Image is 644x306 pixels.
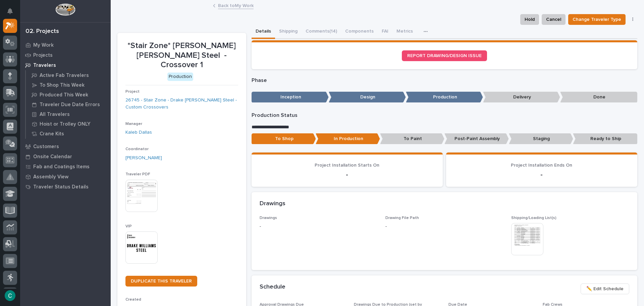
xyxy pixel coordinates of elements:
p: Fab and Coatings Items [33,164,90,170]
div: Notifications [8,8,17,19]
p: Delivery [483,92,560,103]
span: Cancel [546,15,561,24]
button: FAI [378,25,392,39]
span: Manager [125,122,142,126]
p: Inception [252,92,329,103]
p: To Shop [252,133,316,144]
p: To Shop This Week [40,82,85,88]
div: Production [167,73,193,81]
p: Design [329,92,406,103]
a: To Shop This Week [26,80,111,90]
button: ✏️ Edit Schedule [581,283,629,294]
a: REPORT DRAWING/DESIGN ISSUE [402,50,487,61]
p: All Travelers [40,112,70,118]
h2: Drawings [260,200,285,208]
a: Hoist or Trolley ONLY [26,119,111,129]
p: Hoist or Trolley ONLY [40,121,91,127]
a: 26745 - Stair Zone - Drake [PERSON_NAME] Steel - Custom Crossovers [125,97,238,111]
a: Active Fab Travelers [26,71,111,80]
span: REPORT DRAWING/DESIGN ISSUE [407,53,482,58]
a: DUPLICATE THIS TRAVELER [125,276,197,287]
span: VIP [125,224,132,228]
button: Cancel [542,14,566,25]
a: Back toMy Work [218,1,254,9]
a: Kaleb Dallas [125,129,152,136]
p: Onsite Calendar [33,154,72,160]
a: Travelers [20,60,111,70]
span: Drawings [260,216,277,220]
p: Traveler Status Details [33,184,89,190]
p: - [454,171,629,179]
button: Change Traveler Type [568,14,626,25]
p: To Paint [380,133,444,144]
span: Created [125,298,141,302]
a: Produced This Week [26,90,111,99]
p: - [260,171,435,179]
span: Project Installation Starts On [315,163,379,168]
a: All Travelers [26,110,111,119]
span: Project [125,90,140,94]
p: Production Status [252,112,638,119]
span: Hold [525,15,535,24]
span: DUPLICATE THIS TRAVELER [131,279,192,283]
p: - [385,223,387,230]
a: Assembly View [20,172,111,182]
span: Coordinator [125,147,149,151]
a: Customers [20,141,111,151]
a: Traveler Due Date Errors [26,100,111,109]
h2: Schedule [260,283,285,291]
button: users-avatar [3,289,17,303]
button: Comments (14) [302,25,341,39]
p: Crane Kits [40,131,64,137]
span: Project Installation Ends On [511,163,572,168]
span: Traveler PDF [125,172,150,176]
p: Produced This Week [40,92,88,98]
p: Customers [33,144,59,150]
button: Shipping [275,25,302,39]
a: Traveler Status Details [20,182,111,192]
a: [PERSON_NAME] [125,155,162,162]
a: Fab and Coatings Items [20,162,111,172]
img: Workspace Logo [55,3,75,16]
p: Active Fab Travelers [40,73,89,79]
p: Production [406,92,483,103]
span: Drawing File Path [385,216,419,220]
span: Change Traveler Type [573,15,621,24]
button: Components [341,25,378,39]
div: 02. Projects [25,28,59,35]
p: In Production [316,133,380,144]
a: Onsite Calendar [20,151,111,162]
p: Travelers [33,62,56,69]
p: Phase [252,77,638,84]
p: Projects [33,52,53,58]
button: Details [252,25,275,39]
a: My Work [20,40,111,50]
p: Staging [509,133,573,144]
button: Notifications [3,4,17,18]
p: *Stair Zone* [PERSON_NAME] [PERSON_NAME] Steel - Crossover 1 [125,41,238,70]
a: Projects [20,50,111,60]
button: Metrics [392,25,417,39]
a: Crane Kits [26,129,111,138]
p: Done [560,92,637,103]
p: Assembly View [33,174,68,180]
p: Traveler Due Date Errors [40,102,100,108]
p: - [260,223,377,230]
p: Ready to Ship [573,133,637,144]
p: My Work [33,42,54,48]
button: Hold [520,14,539,25]
span: Shipping/Loading List(s) [511,216,556,220]
p: Post-Paint Assembly [444,133,509,144]
span: ✏️ Edit Schedule [586,285,624,293]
